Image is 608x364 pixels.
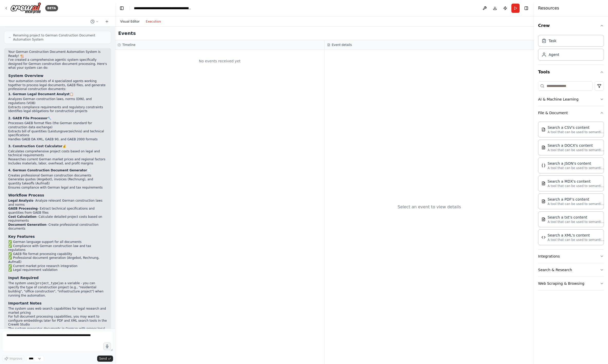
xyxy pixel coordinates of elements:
strong: Workflow Process [8,193,44,197]
p: A tool that can be used to semantic search a query from a XML's content. [548,238,604,242]
span: Improve [10,357,22,361]
li: Handles GAEB DA XML, GAEB 90, and GAEB 2000 formats [8,137,107,142]
p: Your automation consists of 4 specialized agents working together to process legal documents, GAE... [8,79,107,91]
li: Identifies legal obligations for construction projects [8,109,107,113]
div: Search a txt's content [548,215,604,220]
button: Integrations [538,250,604,263]
p: 📄 [8,169,107,173]
strong: Cost Calculation [8,215,36,219]
li: ✅ Legal requirement validation [8,268,107,272]
div: Search a XML's content [548,233,604,238]
li: Researches current German market prices and regional factors [8,158,107,162]
p: 💰 [8,144,107,149]
h2: Your German Construction Document Automation System is Ready! 🏗️ [8,50,107,58]
li: The system uses web search capabilities for legal research and market pricing [8,307,107,315]
li: Ensures compliance with German legal and tax requirements [8,186,107,190]
button: Send [97,356,113,362]
button: Click to speak your automation idea [103,342,111,350]
img: PDFSearchTool [541,199,546,203]
img: TXTSearchTool [541,217,546,221]
li: - Create professional construction documents [8,223,107,231]
nav: breadcrumb [134,6,192,11]
button: Search & Research [538,263,604,277]
h4: Resources [538,5,559,11]
img: JSONSearchTool [541,163,546,168]
div: No events received yet [118,52,322,70]
img: Logo [10,2,41,14]
h3: Event details [332,43,352,47]
div: Search a CSV's content [548,125,604,130]
div: Search a MDX's content [548,179,604,184]
div: Task [549,38,556,43]
p: The system uses as a variable - you can specify the type of construction project (e.g., "resident... [8,281,107,298]
strong: System Overview [8,74,43,78]
button: Visual Editor [117,18,143,25]
div: Crew [538,33,604,65]
p: A tool that can be used to semantic search a query from a txt's content. [548,220,604,224]
strong: Important Notes [8,301,42,305]
li: ✅ Current market price research integration [8,264,107,268]
strong: Legal Analysis [8,199,33,202]
img: MDXSearchTool [541,181,546,185]
button: Improve [2,355,24,362]
div: Search a JSON's content [548,161,604,166]
button: Switch to previous chat [88,18,101,25]
code: {project_type} [34,282,60,285]
h2: Events [118,30,136,37]
li: - Extract technical specifications and quantities from GAEB files [8,207,107,215]
p: 📋 [8,92,107,96]
li: Extracts bill of quantities (Leistungsverzeichnis) and technical specifications [8,130,107,137]
p: I've created a comprehensive agentic system specifically designed for German construction documen... [8,58,107,70]
li: - Calculate detailed project costs based on requirements [8,215,107,223]
button: Web Scraping & Browsing [538,277,604,290]
li: For full document processing capabilities, you may want to configure embeddings later for PDF and... [8,315,107,327]
li: ✅ Professional document generation (Angebot, Rechnung, Aufmaß) [8,256,107,264]
strong: 1. German Legal Document Analyst [8,92,70,96]
button: AI & Machine Learning [538,93,604,106]
button: File & Document [538,106,604,120]
li: Extracts compliance requirements and regulatory constraints [8,105,107,110]
li: Includes materials, labor, overhead, and profit margins [8,162,107,166]
li: Calculates comprehensive project costs based on legal and technical requirements [8,150,107,158]
h3: Timeline [122,43,135,47]
img: CSVSearchTool [541,127,546,132]
li: Processes GAEB format files (the German standard for construction data exchange) [8,121,107,129]
li: Generates quotes (Angebot), invoices (Rechnung), and quantity takeoffs (Aufmaß) [8,178,107,185]
strong: Document Generation [8,223,46,227]
li: Creates professional German construction documents [8,174,107,178]
button: Hide left sidebar [118,5,125,12]
li: ✅ Compliance with German construction law and tax regulations [8,244,107,252]
div: BETA [45,5,58,11]
p: A tool that can be used to semantic search a query from a DOCX's content. [548,148,604,152]
img: XMLSearchTool [541,235,546,239]
strong: 3. Construction Cost Calculator [8,144,62,148]
button: Crew [538,18,604,33]
li: Analyzes German construction laws, norms (DIN), and regulations (VOB) [8,97,107,105]
div: Search a PDF's content [548,197,604,202]
li: The system generates documents in German with proper legal terminology and formatting [8,327,107,335]
li: ✅ German language support for all documents [8,240,107,244]
strong: Input Required [8,276,39,280]
img: DOCXSearchTool [541,145,546,150]
strong: 2. GAEB File Processor [8,116,48,120]
span: Renaming project to German Construction Document Automation System [13,33,107,42]
strong: Key Features [8,234,35,239]
button: Execution [143,18,164,25]
p: A tool that can be used to semantic search a query from a CSV's content. [548,130,604,134]
li: - Analyze relevant German construction laws and norms [8,199,107,207]
p: A tool that can be used to semantic search a query from a JSON's content. [548,166,604,170]
li: ✅ GAEB file format processing capability [8,252,107,256]
strong: GAEB Processing [8,207,38,210]
div: Tools [538,79,604,294]
p: A tool that can be used to semantic search a query from a PDF's content. [548,202,604,206]
strong: 4. German Construction Document Generator [8,169,87,172]
div: Agent [549,52,559,57]
div: Search a DOCX's content [548,143,604,148]
span: Send [99,357,107,361]
p: A tool that can be used to semantic search a query from a MDX's content. [548,184,604,188]
div: Select an event to view details [398,204,461,210]
p: 🔧 [8,116,107,121]
button: Start a new chat [103,18,111,25]
button: Tools [538,65,604,79]
div: File & Document [538,120,604,249]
